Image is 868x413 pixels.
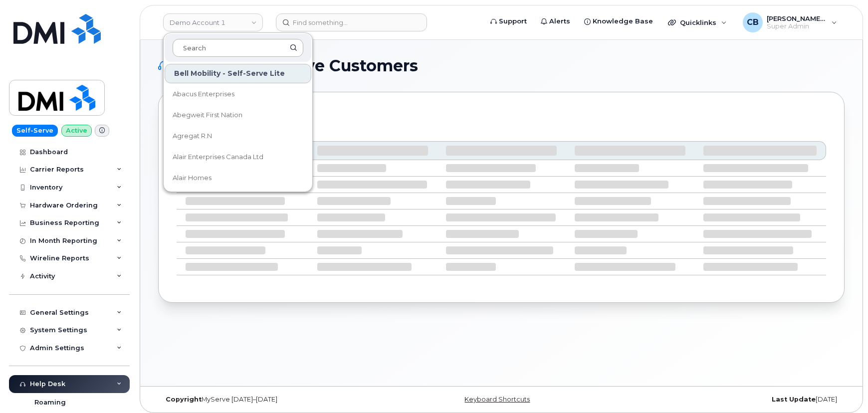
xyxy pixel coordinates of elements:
span: Agregat R.N [173,131,212,141]
span: Abacus Enterprises [173,89,234,99]
a: Alair Enterprises Canada Ltd [165,147,311,167]
span: Alair Homes [173,173,212,183]
a: Keyboard Shortcuts [464,396,530,403]
a: Abegweit First Nation [165,105,311,125]
a: Agregat R.N [165,126,311,146]
span: Abegweit First Nation [173,110,242,120]
div: Bell Mobility - Self-Serve Lite [165,64,311,83]
div: MyServe [DATE]–[DATE] [158,396,387,404]
a: Abacus Enterprises [165,84,311,104]
strong: Last Update [772,396,816,403]
span: Alair Enterprises Canada Ltd [173,152,263,162]
strong: Copyright [166,396,202,403]
div: [DATE] [616,396,845,404]
a: Alair Homes [165,168,311,188]
input: Search [173,39,303,57]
